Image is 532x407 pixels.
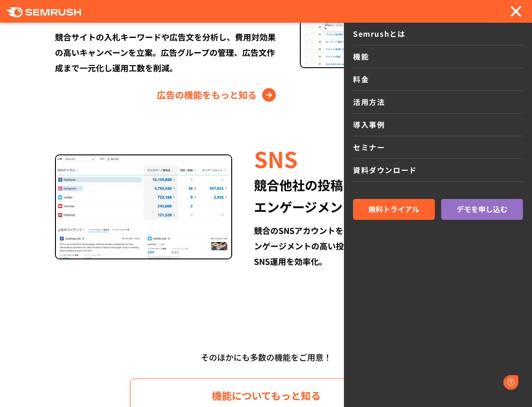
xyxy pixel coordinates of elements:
a: 資料ダウンロード [353,159,523,182]
div: 競合他社の投稿を分析し、 エンゲージメントを増やす [254,174,477,218]
div: 競合のSNSアカウントをトラッキングし、投稿パターンやエンゲージメントの高い投稿を分析。投稿作成も一元化し、SNS運用を効率化。 [254,223,477,269]
a: 導入事例 [353,114,523,136]
a: 機能 [353,45,523,68]
a: セミナー [353,136,523,159]
a: デモを申し込む [441,199,523,220]
div: そのほかにも多数の機能をご用意！ [30,349,502,366]
span: デモを申し込む [457,203,507,215]
a: 広告の機能をもっと知る [157,88,278,102]
div: SNS [254,143,477,174]
a: 活用方法 [353,91,523,114]
span: 機能についてもっと知る [212,387,321,403]
a: 無料トライアル [353,199,435,220]
span: 無料トライアル [368,203,419,215]
div: 競合サイトの入札キーワードや広告文を分析し、費用対効果の高いキャンペーンを立案。広告グループの管理、広告文作成まで一元化し運用工数を削減。 [55,29,278,75]
a: Semrushとは [353,23,523,45]
iframe: Help widget launcher [451,372,522,397]
a: 料金 [353,68,523,91]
